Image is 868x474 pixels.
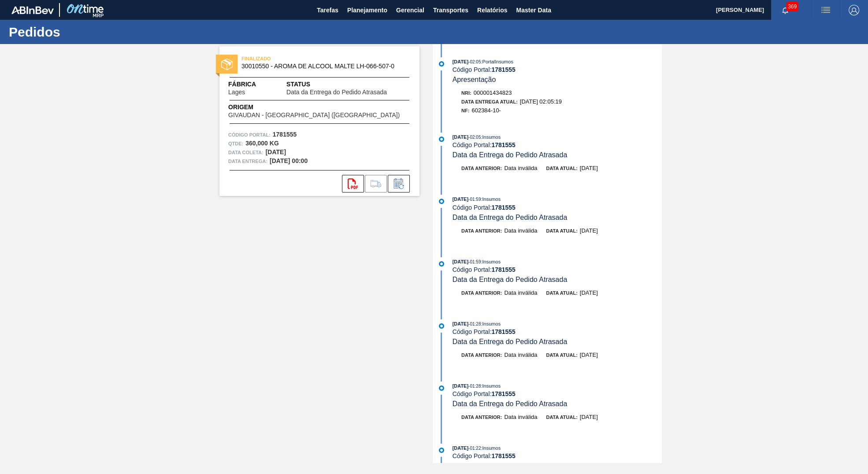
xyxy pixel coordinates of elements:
span: Data atual: [546,415,577,420]
strong: 1781555 [491,204,516,211]
span: [DATE] [580,414,598,420]
strong: 360,000 KG [245,140,279,147]
span: Código Portal: [228,130,271,139]
img: atual [439,323,444,329]
span: - 02:05 [468,59,481,64]
span: NF: [461,108,469,113]
span: [DATE] [453,59,468,64]
span: : Insumos [481,196,501,202]
span: Data inválida [504,289,537,296]
span: Data da Entrega do Pedido Atrasada [453,276,568,283]
span: Nri: [461,90,471,96]
button: Notificações [771,4,799,16]
span: Data atual: [546,228,577,233]
h1: Pedidos [9,27,165,37]
span: Data atual: [546,290,577,296]
span: Data inválida [504,352,537,358]
span: 369 [786,2,798,11]
span: GIVAUDAN - [GEOGRAPHIC_DATA] ([GEOGRAPHIC_DATA]) [228,112,400,118]
span: Data da Entrega do Pedido Atrasada [453,338,568,345]
span: [DATE] [580,352,598,358]
strong: 1781555 [273,131,297,138]
span: Data entrega: [228,157,267,166]
span: Data coleta: [228,148,263,157]
img: atual [439,61,444,67]
span: Data anterior: [461,415,502,420]
span: Transportes [433,5,468,15]
span: Data da Entrega do Pedido Atrasada [453,151,568,159]
strong: 1781555 [491,66,516,73]
div: Código Portal: [453,66,662,73]
span: Data anterior: [461,166,502,171]
span: [DATE] [453,134,468,140]
span: 000001434823 [474,89,512,96]
span: Relatórios [477,5,507,15]
div: Abrir arquivo PDF [342,175,364,193]
span: FINALIZADO [241,54,365,63]
span: [DATE] 02:05:19 [520,98,562,105]
span: Planejamento [347,5,387,15]
span: Data da Entrega do Pedido Atrasada [286,89,387,96]
span: Status [286,80,411,89]
div: Código Portal: [453,328,662,335]
span: [DATE] [453,259,468,264]
span: [DATE] [580,165,598,171]
span: Data inválida [504,414,537,420]
img: status [221,59,233,70]
span: Fábrica [228,80,273,89]
span: Data atual: [546,352,577,358]
img: atual [439,385,444,391]
span: - 02:05 [468,135,481,140]
strong: 1781555 [491,328,516,335]
img: atual [439,448,444,453]
strong: 1781555 [491,266,516,273]
span: [DATE] [453,196,468,202]
span: [DATE] [453,321,468,326]
span: Data inválida [504,165,537,171]
span: : Insumos [481,321,501,326]
strong: 1781555 [491,390,516,397]
span: : Insumos [481,134,501,140]
img: Logout [849,5,859,15]
strong: [DATE] [266,148,286,156]
span: - 01:28 [468,384,481,389]
span: : Insumos [481,383,501,389]
div: Código Portal: [453,452,662,459]
img: atual [439,199,444,204]
span: Data da Entrega do Pedido Atrasada [453,462,568,470]
span: Data da Entrega do Pedido Atrasada [453,400,568,407]
span: Master Data [516,5,551,15]
span: 602384-10- [471,107,501,114]
span: Gerencial [396,5,424,15]
span: Data atual: [546,166,577,171]
span: : Insumos [481,445,501,451]
span: Qtde : [228,139,243,148]
span: Data anterior: [461,290,502,296]
span: - 01:59 [468,259,481,264]
div: Código Portal: [453,390,662,397]
span: : PortalInsumos [481,59,513,64]
span: Data anterior: [461,228,502,233]
img: userActions [820,5,831,15]
span: : Insumos [481,259,501,264]
span: [DATE] [580,227,598,234]
img: TNhmsLtSVTkK8tSr43FrP2fwEKptu5GPRR3wAAAABJRU5ErkJggg== [11,6,54,14]
span: Origem [228,103,411,112]
span: - 01:28 [468,322,481,326]
div: Informar alteração no pedido [388,175,410,193]
div: Código Portal: [453,204,662,211]
strong: [DATE] 00:00 [270,157,308,164]
span: Data anterior: [461,352,502,358]
span: - 01:59 [468,197,481,202]
span: Data Entrega Atual: [461,99,518,104]
span: 30010550 - AROMA DE ALCOOL MALTE LH-066-507-0 [241,63,401,70]
img: atual [439,137,444,142]
div: Código Portal: [453,266,662,273]
span: [DATE] [453,383,468,389]
span: - 01:22 [468,446,481,451]
strong: 1781555 [491,452,516,459]
span: Lages [228,89,245,96]
span: Data da Entrega do Pedido Atrasada [453,214,568,221]
span: Apresentação [453,76,496,83]
span: Tarefas [317,5,338,15]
